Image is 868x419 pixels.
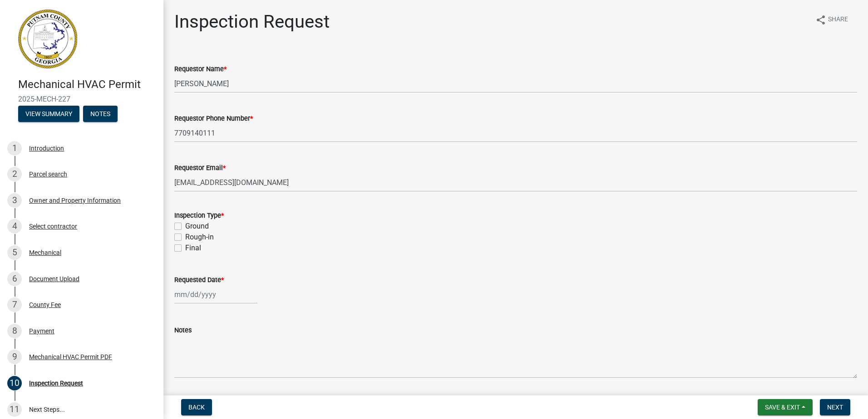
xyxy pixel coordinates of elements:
button: shareShare [808,11,855,29]
label: Requestor Phone Number [174,116,253,122]
button: View Summary [18,106,79,122]
label: Ground [185,221,209,232]
div: 3 [7,193,22,208]
span: Next [827,404,843,411]
span: Back [188,404,205,411]
div: 11 [7,402,22,417]
div: Document Upload [29,276,79,282]
h1: Inspection Request [174,11,330,33]
button: Next [820,399,850,415]
button: Notes [83,106,118,122]
label: Requestor Name [174,66,227,73]
wm-modal-confirm: Summary [18,111,79,118]
div: Select contractor [29,223,77,229]
div: 7 [7,297,22,312]
label: Rough-in [185,232,214,243]
div: 6 [7,272,22,286]
i: share [815,15,826,25]
div: Mechanical [29,249,61,256]
label: Requested Date [174,277,224,283]
div: Parcel search [29,171,67,177]
label: Requestor Email [174,165,226,171]
h4: Mechanical HVAC Permit [18,78,156,91]
wm-modal-confirm: Notes [83,111,118,118]
div: Owner and Property Information [29,197,121,204]
button: Back [181,399,212,415]
button: Save & Exit [758,399,813,415]
div: Introduction [29,145,64,151]
span: Share [828,15,848,25]
div: Payment [29,328,54,334]
div: 10 [7,376,22,390]
div: Inspection Request [29,380,83,386]
label: Final [185,243,201,253]
div: 2 [7,167,22,181]
input: mm/dd/yyyy [174,285,257,304]
label: Notes [174,327,192,334]
span: Save & Exit [765,404,800,411]
span: 2025-MECH-227 [18,95,145,103]
div: 4 [7,219,22,234]
label: Inspection Type [174,213,224,219]
div: Mechanical HVAC Permit PDF [29,354,112,360]
div: 8 [7,324,22,338]
div: 1 [7,141,22,156]
img: Putnam County, Georgia [18,10,77,68]
div: 5 [7,245,22,260]
div: County Fee [29,302,61,308]
div: 9 [7,350,22,364]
